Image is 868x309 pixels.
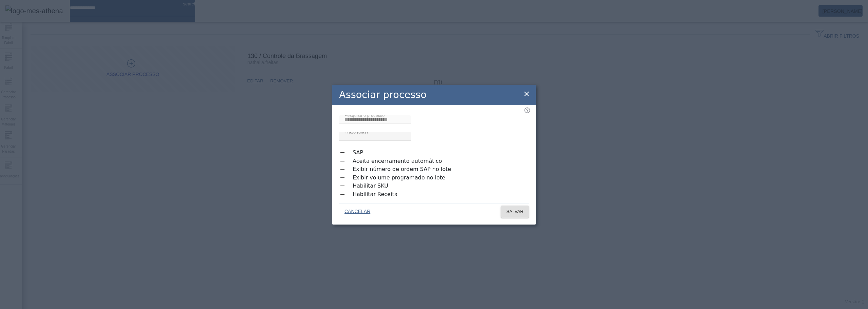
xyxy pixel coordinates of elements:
button: SALVAR [501,206,529,218]
input: Number [344,116,406,124]
label: Aceita encerramento automático [351,157,442,165]
h2: Associar processo [339,88,427,102]
label: Exibir número de ordem SAP no lote [351,165,451,173]
label: Habilitar Receita [351,190,397,198]
label: SAP [351,149,363,157]
button: CANCELAR [339,206,376,218]
label: Habilitar SKU [351,182,388,190]
span: SALVAR [506,208,524,215]
span: CANCELAR [344,208,370,215]
mat-label: Pesquise o processo [344,113,385,117]
label: Exibir volume programado no lote [351,174,445,182]
mat-label: Prazo (dias) [344,130,368,134]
